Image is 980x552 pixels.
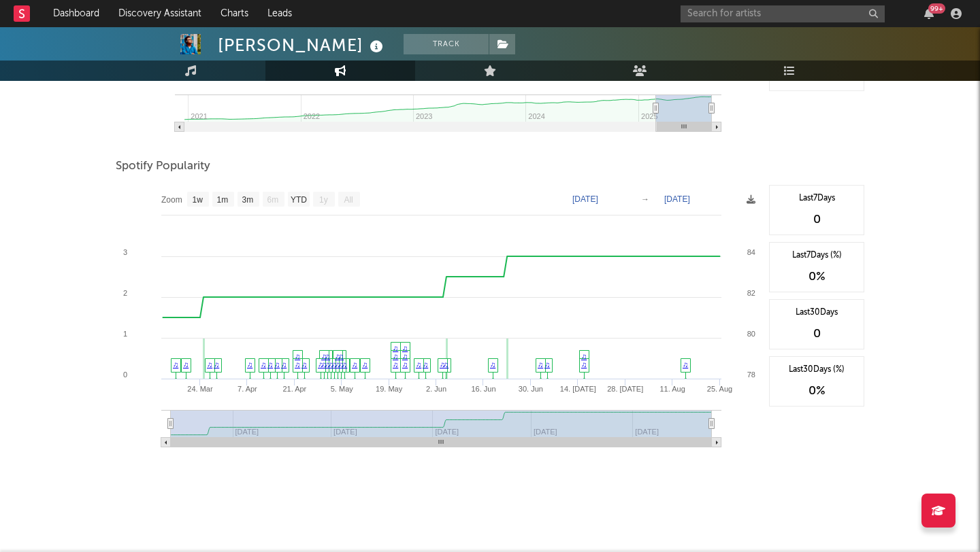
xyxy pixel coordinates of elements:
[261,360,266,368] a: ♫
[402,344,408,352] a: ♫
[376,385,403,393] text: 19. May
[393,360,398,368] a: ♫
[544,360,550,368] a: ♫
[344,195,353,205] text: All
[538,360,543,368] a: ♫
[183,360,189,368] a: ♫
[116,158,210,175] span: Spotify Popularity
[362,360,367,368] a: ♫
[777,307,857,319] div: Last 30 Days
[426,385,446,393] text: 2. Jun
[777,364,857,376] div: Last 30 Days (%)
[777,383,857,399] div: 0 %
[267,360,273,368] a: ♫
[777,269,857,285] div: 0 %
[291,195,307,205] text: YTD
[267,195,279,205] text: 6m
[214,360,219,368] a: ♫
[416,360,421,368] a: ♫
[321,352,327,360] a: ♫
[747,370,755,379] text: 78
[423,360,428,368] a: ♫
[519,385,543,393] text: 30. Jun
[572,194,598,204] text: [DATE]
[707,385,732,393] text: 25. Aug
[325,360,330,368] a: ♫
[664,194,690,204] text: [DATE]
[338,352,344,360] a: ♫
[777,211,857,228] div: 0
[242,195,254,205] text: 3m
[319,195,328,205] text: 1y
[218,34,387,56] div: [PERSON_NAME]
[777,249,857,262] div: Last 7 Days (%)
[338,360,344,368] a: ♫
[777,326,857,342] div: 0
[193,195,203,205] text: 1w
[928,3,945,14] div: 99 +
[581,360,587,368] a: ♫
[747,289,755,297] text: 82
[402,352,408,360] a: ♫
[318,360,323,368] a: ♫
[747,330,755,338] text: 80
[331,385,354,393] text: 5. May
[281,360,287,368] a: ♫
[173,360,178,368] a: ♫
[123,248,127,256] text: 3
[440,360,445,368] a: ♫
[207,360,212,368] a: ♫
[123,330,127,338] text: 1
[274,360,280,368] a: ♫
[924,8,934,19] button: 99+
[123,370,127,379] text: 0
[393,352,398,360] a: ♫
[490,360,495,368] a: ♫
[777,192,857,205] div: Last 7 Days
[342,360,347,368] a: ♫
[443,360,448,368] a: ♫
[747,248,755,256] text: 84
[321,360,327,368] a: ♫
[161,195,182,205] text: Zoom
[187,385,213,393] text: 24. Mar
[295,360,300,368] a: ♫
[217,195,229,205] text: 1m
[301,360,307,368] a: ♫
[335,352,340,360] a: ♫
[402,360,408,368] a: ♫
[247,360,252,368] a: ♫
[325,352,330,360] a: ♫
[238,385,257,393] text: 7. Apr
[352,360,357,368] a: ♫
[681,5,885,22] input: Search for artists
[282,385,306,393] text: 21. Apr
[331,360,337,368] a: ♫
[683,360,688,368] a: ♫
[393,344,398,352] a: ♫
[123,289,127,297] text: 2
[335,360,340,368] a: ♫
[471,385,495,393] text: 16. Jun
[560,385,596,393] text: 14. [DATE]
[295,352,300,360] a: ♫
[607,385,643,393] text: 28. [DATE]
[659,385,685,393] text: 11. Aug
[404,34,489,54] button: Track
[581,352,587,360] a: ♫
[328,360,333,368] a: ♫
[641,194,649,204] text: →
